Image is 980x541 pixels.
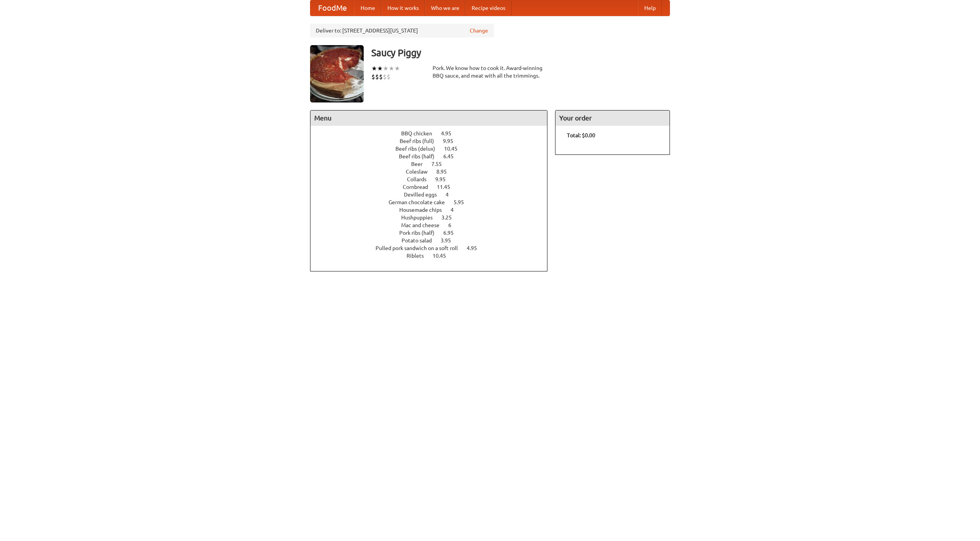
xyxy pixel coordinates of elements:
span: 10.45 [444,146,465,152]
li: $ [379,73,383,81]
span: 6.45 [443,153,461,159]
span: Beer [411,161,430,167]
span: 6.95 [443,230,461,236]
span: 3.95 [441,237,459,244]
b: Total: $0.00 [567,132,595,138]
li: ★ [394,64,400,73]
span: Beef ribs (full) [400,138,442,144]
span: 10.45 [433,253,454,259]
span: German chocolate cake [389,199,452,205]
h4: Menu [310,110,547,126]
span: Cornbread [403,184,436,190]
a: Mac and cheese 6 [401,222,465,228]
span: BBQ chicken [401,130,440,136]
a: Recipe videos [465,0,511,16]
img: angular.jpg [310,45,364,102]
span: Riblets [407,253,431,259]
span: Devilled eggs [404,192,444,198]
span: 4 [446,192,456,198]
span: Housemade chips [399,207,449,213]
li: $ [371,73,375,81]
li: ★ [371,64,377,73]
li: $ [383,73,387,81]
div: Deliver to: [STREET_ADDRESS][US_STATE] [310,24,494,37]
span: 9.95 [443,138,461,144]
a: Riblets 10.45 [407,253,460,259]
a: Devilled eggs 4 [404,192,463,198]
span: Hushpuppies [401,214,440,221]
a: Beer 7.55 [411,161,456,167]
span: Collards [407,176,434,182]
li: ★ [389,64,394,73]
a: Who we are [425,0,465,16]
a: BBQ chicken 4.95 [401,130,465,136]
span: 4.95 [467,245,485,251]
span: 11.45 [437,184,458,190]
a: Beef ribs (delux) 10.45 [395,146,472,152]
a: Beef ribs (half) 6.45 [399,153,468,159]
span: 3.25 [441,214,459,221]
a: Potato salad 3.95 [402,237,465,244]
a: Beef ribs (full) 9.95 [400,138,467,144]
span: 9.95 [435,176,453,182]
span: Pulled pork sandwich on a soft roll [376,245,465,251]
a: Coleslaw 8.95 [406,169,461,175]
li: $ [387,73,390,81]
span: Beef ribs (delux) [395,146,443,152]
span: 6 [448,222,459,228]
a: Pork ribs (half) 6.95 [399,230,468,236]
a: FoodMe [310,0,354,16]
span: 4 [451,207,461,213]
li: $ [375,73,379,81]
span: 5.95 [454,199,472,205]
li: ★ [383,64,389,73]
span: 4.95 [441,130,459,136]
a: Cornbread 11.45 [403,184,464,190]
span: 8.95 [436,169,454,175]
span: Potato salad [402,237,439,244]
span: 7.55 [431,161,449,167]
h4: Your order [555,110,670,126]
div: Pork. We know how to cook it. Award-winning BBQ sauce, and meat with all the trimmings. [433,64,547,80]
span: Beef ribs (half) [399,153,442,159]
a: Change [470,27,488,34]
a: Housemade chips 4 [399,207,468,213]
a: Collards 9.95 [407,176,460,182]
li: ★ [377,64,383,73]
a: How it works [381,0,425,16]
a: Hushpuppies 3.25 [401,214,466,221]
a: Pulled pork sandwich on a soft roll 4.95 [376,245,491,251]
a: German chocolate cake 5.95 [389,199,478,205]
span: Pork ribs (half) [399,230,442,236]
h3: Saucy Piggy [371,45,670,60]
a: Help [638,0,662,16]
a: Home [354,0,381,16]
span: Mac and cheese [401,222,447,228]
span: Coleslaw [406,169,435,175]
